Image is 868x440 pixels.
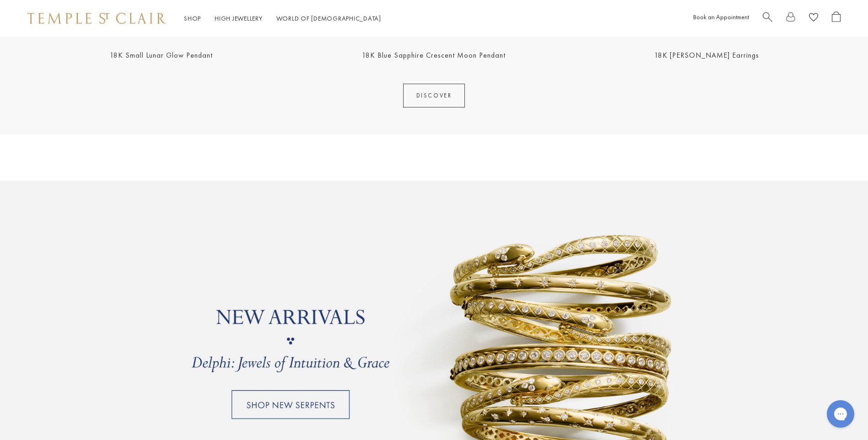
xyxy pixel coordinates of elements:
a: Search [763,11,772,26]
a: High JewelleryHigh Jewellery [215,14,263,22]
iframe: Gorgias live chat messenger [822,397,859,431]
img: Temple St. Clair [27,13,166,24]
a: 18K Small Lunar Glow Pendant [110,50,213,60]
a: Book an Appointment [693,13,749,21]
a: DISCOVER [403,84,465,107]
a: World of [DEMOGRAPHIC_DATA]World of [DEMOGRAPHIC_DATA] [276,14,381,22]
a: ShopShop [184,14,201,22]
nav: Main navigation [184,13,381,24]
a: View Wishlist [809,11,818,26]
a: 18K Blue Sapphire Crescent Moon Pendant [362,50,506,60]
a: 18K [PERSON_NAME] Earrings [654,50,759,60]
a: Open Shopping Bag [832,11,841,26]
